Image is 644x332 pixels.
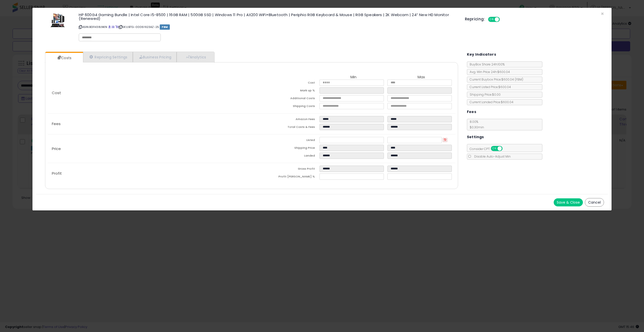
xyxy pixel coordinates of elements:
td: Mark up % [252,87,319,95]
td: Cost [252,80,319,87]
p: Profit [48,171,252,175]
td: Amazon Fees [252,116,319,124]
td: Gross Profit [252,166,319,173]
span: OFF [499,17,507,22]
td: Additional Costs [252,95,319,103]
button: Cancel [585,198,604,207]
span: $600.04 [501,77,523,82]
a: Business Pricing [133,52,177,62]
span: Current Buybox Price: [467,77,523,82]
button: Save & Close [554,198,583,206]
td: Shipping Costs [252,103,319,111]
a: Analytics [177,52,214,62]
h5: Settings [467,134,484,140]
td: Profit [PERSON_NAME] % [252,173,319,181]
a: Your listing only [115,25,118,29]
p: Cost [48,91,252,95]
span: ON [489,17,495,22]
span: OFF [502,146,510,151]
span: × [601,10,604,17]
span: Disable Auto-Adjust Min [472,154,511,159]
h3: HP 600G4 Gaming Bundle | Intel Core i5-8500 | 16GB RAM | 500GB SSD | Windows 11 Pro | AX200 WiFi+... [79,13,457,20]
span: FBM [160,24,170,30]
td: Shipping Price [252,145,319,153]
span: Current Landed Price: $600.04 [467,100,513,104]
span: 8.00 % [467,120,484,129]
a: Costs [45,53,83,63]
p: Fees [48,122,252,126]
h5: Repricing: [465,17,485,21]
td: Listed [252,137,319,145]
span: BuyBox Share 24h: 100% [467,62,505,66]
a: BuyBox page [108,25,111,29]
img: 51CRs3bcvyL._SL60_.jpg [50,13,65,28]
span: Current Listed Price: $600.04 [467,85,511,89]
span: ON [491,146,498,151]
h5: Key Indicators [467,51,496,58]
th: Max [387,75,455,80]
span: ( FBM ) [515,77,523,82]
a: All offer listings [112,25,114,29]
td: Landed [252,153,319,160]
span: Shipping Price: $0.00 [467,92,501,97]
p: ASIN: B0FH38LNKN | SKU: BTG-00061923AZ-25 [79,23,457,31]
span: $0.30 min [467,125,484,129]
span: Consider CPT: [467,147,509,151]
h5: Fees [467,109,476,115]
td: Total Costs & Fees [252,124,319,132]
span: Avg. Win Price 24h: $600.04 [467,70,510,74]
th: Min [319,75,387,80]
p: Price [48,147,252,151]
a: Repricing Settings [83,52,133,62]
